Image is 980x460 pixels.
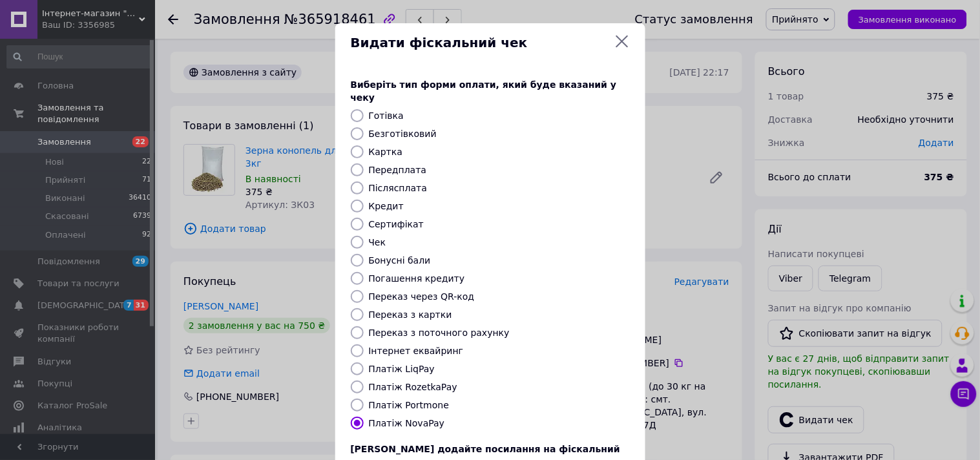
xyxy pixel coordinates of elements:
label: Інтернет еквайринг [369,346,464,356]
label: Безготівковий [369,129,437,139]
span: Видати фіскальний чек [351,34,609,52]
label: Готівка [369,110,404,121]
label: Платіж Portmone [369,400,450,410]
label: Післясплата [369,183,428,193]
label: Платіж RozetkaPay [369,382,457,392]
label: Кредит [369,201,404,211]
label: Передплата [369,165,427,175]
label: Сертифікат [369,219,424,229]
label: Платіж LiqPay [369,364,435,374]
label: Чек [369,237,386,247]
span: Виберіть тип форми оплати, який буде вказаний у чеку [351,79,617,103]
label: Платіж NovaPay [369,418,445,428]
label: Картка [369,147,403,157]
label: Переказ з поточного рахунку [369,328,510,338]
label: Погашення кредиту [369,273,465,284]
label: Переказ через QR-код [369,291,475,302]
label: Бонусні бали [369,255,431,266]
label: Переказ з картки [369,309,452,320]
